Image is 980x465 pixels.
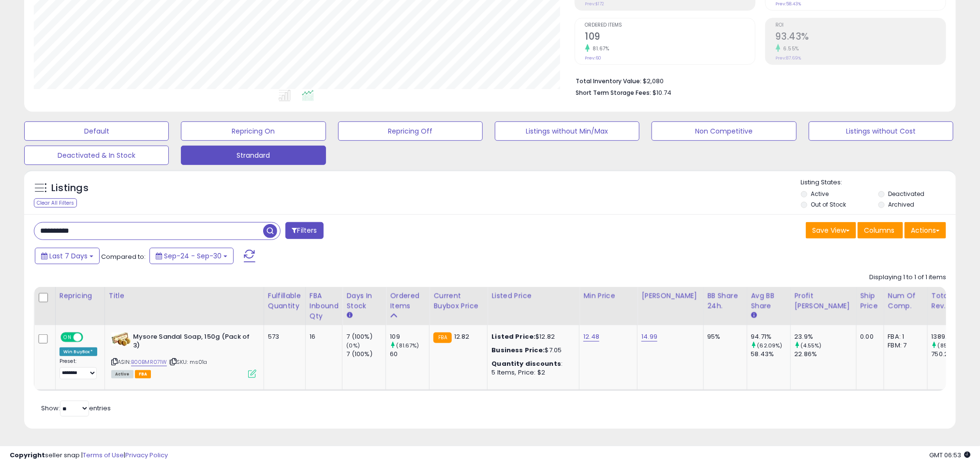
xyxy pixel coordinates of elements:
span: $10.74 [653,88,672,97]
div: Clear All Filters [34,198,77,208]
div: [PERSON_NAME] [641,291,699,301]
small: Avg BB Share. [751,311,757,320]
div: Avg BB Share [751,291,787,311]
img: 41py+N21BEL._SL40_.jpg [111,332,131,346]
div: FBA inbound Qty [310,291,339,321]
div: FBM: 7 [888,341,920,350]
div: 750.21 [932,350,971,359]
div: 573 [268,332,298,341]
span: Show: entries [41,404,111,413]
div: Listed Price [491,291,575,301]
h2: 93.43% [776,31,946,44]
div: Win BuyBox * [59,347,97,356]
button: Deactivated & In Stock [24,146,169,165]
small: Prev: 87.69% [776,55,802,61]
button: Non Competitive [652,121,796,141]
button: Sep-24 - Sep-30 [149,248,234,264]
b: Business Price: [491,345,545,355]
a: Privacy Policy [125,450,168,460]
div: Preset: [59,358,97,379]
b: Quantity discounts [491,359,561,368]
button: Save View [806,222,856,239]
span: | SKU: ms01a [169,358,208,366]
div: Ordered Items [390,291,425,311]
li: $2,080 [576,75,939,86]
div: Ship Price [861,291,880,311]
div: Profit [PERSON_NAME] [795,291,852,311]
div: Total Rev. [932,291,967,311]
label: Active [811,190,829,198]
b: Mysore Sandal Soap, 150g (Pack of 3) [133,332,251,353]
div: Fulfillable Quantity [268,291,301,311]
small: Prev: 60 [585,55,602,61]
p: Listing States: [801,178,956,187]
label: Archived [888,200,914,209]
button: Last 7 Days [35,248,100,264]
h2: 109 [585,31,755,44]
div: FBA: 1 [888,332,920,341]
button: Strandard [181,146,326,165]
span: Last 7 Days [49,251,88,261]
a: 14.99 [641,332,657,342]
div: Title [109,291,260,301]
h5: Listings [51,181,89,195]
div: 94.71% [751,332,790,341]
div: 0.00 [861,332,876,341]
b: Short Term Storage Fees: [576,89,652,97]
div: ASIN: [111,332,256,377]
span: Ordered Items [585,23,755,28]
a: 12.48 [583,332,599,342]
div: 22.86% [795,350,856,359]
div: Min Price [583,291,633,301]
small: FBA [433,332,451,343]
div: 60 [390,350,429,359]
div: 95% [708,332,740,341]
span: All listings currently available for purchase on Amazon [111,370,134,378]
div: 7 (100%) [346,332,386,341]
button: Listings without Min/Max [495,121,639,141]
b: Listed Price: [491,332,535,341]
a: B00BMR071W [131,358,167,366]
span: Compared to: [101,252,146,261]
small: (0%) [346,342,360,349]
div: $7.05 [491,346,572,355]
div: 7 (100%) [346,350,386,359]
button: Columns [858,222,903,239]
span: OFF [82,333,97,341]
div: 5 Items, Price: $2 [491,368,572,377]
strong: Copyright [10,450,45,460]
span: ROI [776,23,946,28]
button: Actions [905,222,946,239]
b: Total Inventory Value: [576,77,642,85]
div: 109 [390,332,429,341]
div: 16 [310,332,335,341]
label: Out of Stock [811,200,846,209]
span: Sep-24 - Sep-30 [164,251,222,261]
div: $12.82 [491,332,572,341]
div: 58.43% [751,350,790,359]
div: Num of Comp. [888,291,923,311]
small: 81.67% [590,45,609,52]
span: 2025-10-8 06:53 GMT [929,450,970,460]
span: ON [61,333,74,341]
small: (81.67%) [397,342,419,349]
div: Days In Stock [346,291,382,311]
small: 6.55% [780,45,800,52]
div: BB Share 24h. [708,291,743,311]
div: seller snap | | [10,451,168,460]
button: Listings without Cost [809,121,953,141]
span: Columns [864,225,894,235]
small: (62.09%) [757,342,783,349]
div: Current Buybox Price [433,291,483,311]
span: FBA [135,370,151,378]
a: Terms of Use [83,450,124,460]
label: Deactivated [888,190,924,198]
small: (4.55%) [801,342,822,349]
span: 12.82 [454,332,470,341]
button: Filters [285,222,323,239]
button: Repricing On [181,121,326,141]
div: 1389.08 [932,332,971,341]
small: Days In Stock. [346,311,352,320]
div: Displaying 1 to 1 of 1 items [869,273,946,282]
div: : [491,360,572,368]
